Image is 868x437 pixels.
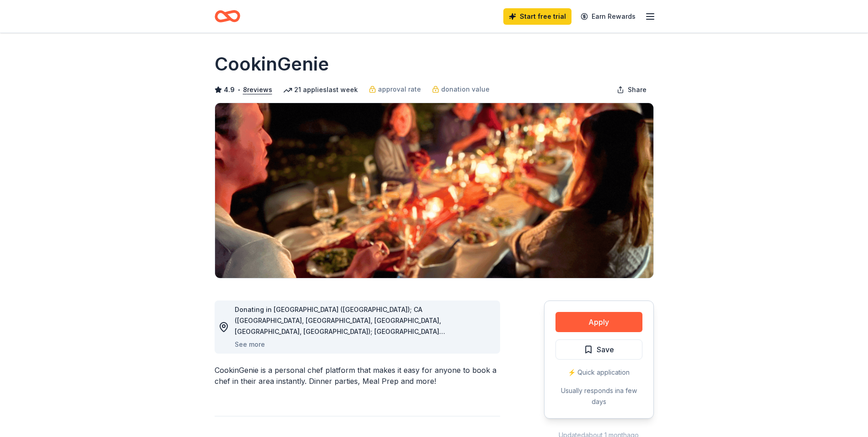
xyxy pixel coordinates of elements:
[432,84,490,95] a: donation value
[235,339,265,350] button: See more
[575,8,641,25] a: Earn Rewards
[369,84,421,95] a: approval rate
[609,81,654,99] button: Share
[237,86,240,93] span: •
[215,103,653,278] img: Image for CookinGenie
[503,8,571,25] a: Start free trial
[597,344,614,355] span: Save
[283,84,358,95] div: 21 applies last week
[628,84,647,95] span: Share
[215,365,500,387] div: CookinGenie is a personal chef platform that makes it easy for anyone to book a chef in their are...
[378,84,421,95] span: approval rate
[555,385,642,407] div: Usually responds in a few days
[215,5,240,27] a: Home
[224,84,235,95] span: 4.9
[555,312,642,332] button: Apply
[215,51,329,77] h1: CookinGenie
[441,84,490,95] span: donation value
[555,339,642,360] button: Save
[555,367,642,378] div: ⚡️ Quick application
[243,84,272,95] button: 8reviews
